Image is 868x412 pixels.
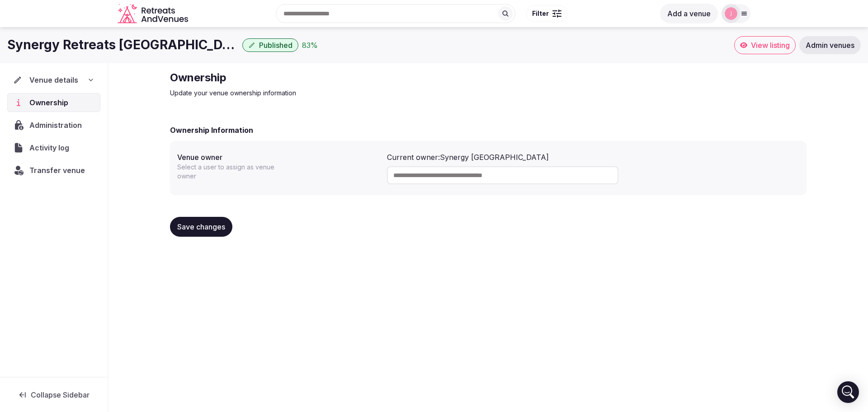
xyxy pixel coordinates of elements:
p: Select a user to assign as venue owner [177,163,293,181]
a: Visit the homepage [118,4,190,24]
span: Admin venues [806,41,854,50]
img: jen-7867 [725,7,737,20]
button: Add a venue [660,4,718,23]
span: View listing [751,41,790,50]
button: Filter [526,5,567,22]
p: Update your venue ownership information [170,89,474,98]
span: Published [259,41,292,50]
span: Transfer venue [29,165,85,176]
h1: Synergy Retreats [GEOGRAPHIC_DATA] [7,36,239,54]
a: Ownership [7,93,100,112]
a: Activity log [7,138,100,157]
a: Administration [7,116,100,135]
a: Admin venues [799,36,861,54]
button: Save changes [170,217,232,237]
a: View listing [734,36,796,54]
button: Published [242,38,298,52]
span: Administration [29,120,85,131]
span: Save changes [177,222,225,231]
button: 83% [302,40,318,51]
span: Collapse Sidebar [31,390,90,399]
button: Transfer venue [7,161,100,180]
span: Venue details [29,75,78,85]
a: Add a venue [660,9,718,18]
div: Open Intercom Messenger [837,381,859,403]
svg: Retreats and Venues company logo [118,4,190,24]
span: Activity log [29,142,73,153]
label: Venue owner [177,154,380,161]
h2: Ownership Information [170,125,253,136]
div: Current owner: Synergy [GEOGRAPHIC_DATA] [387,152,799,163]
button: Collapse Sidebar [7,385,100,405]
span: Filter [532,9,549,18]
h2: Ownership [170,70,474,85]
span: Ownership [29,97,72,108]
div: 83 % [302,40,318,51]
